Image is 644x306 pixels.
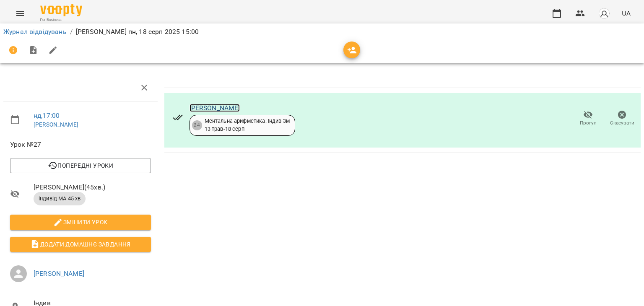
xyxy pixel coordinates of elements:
button: Попередні уроки [10,158,151,173]
span: Прогул [580,119,597,127]
li: / [70,27,73,37]
button: Скасувати [605,107,639,130]
img: Voopty Logo [40,4,82,16]
div: 24 [192,120,202,130]
a: нд , 17:00 [34,112,60,119]
a: [PERSON_NAME] [34,121,78,128]
span: Урок №27 [10,140,151,150]
a: [PERSON_NAME] [34,270,84,277]
span: UA [622,9,631,18]
span: [PERSON_NAME] ( 45 хв. ) [34,182,151,192]
div: Ментальна арифметика: Індив 3м 13 трав - 18 серп [205,117,290,133]
span: Додати домашнє завдання [17,239,144,249]
span: індивід МА 45 хв [34,195,86,202]
button: Змінити урок [10,215,151,230]
span: Попередні уроки [17,161,144,171]
button: Прогул [571,107,605,130]
span: Скасувати [610,119,634,127]
span: Змінити урок [17,217,144,227]
button: UA [618,5,634,21]
button: Додати домашнє завдання [10,237,151,252]
img: avatar_s.png [598,8,610,19]
nav: breadcrumb [3,27,641,37]
a: Журнал відвідувань [3,28,67,36]
a: [PERSON_NAME] [190,104,240,112]
p: [PERSON_NAME] пн, 18 серп 2025 15:00 [76,27,199,37]
span: For Business [40,17,82,23]
button: Menu [10,3,30,23]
